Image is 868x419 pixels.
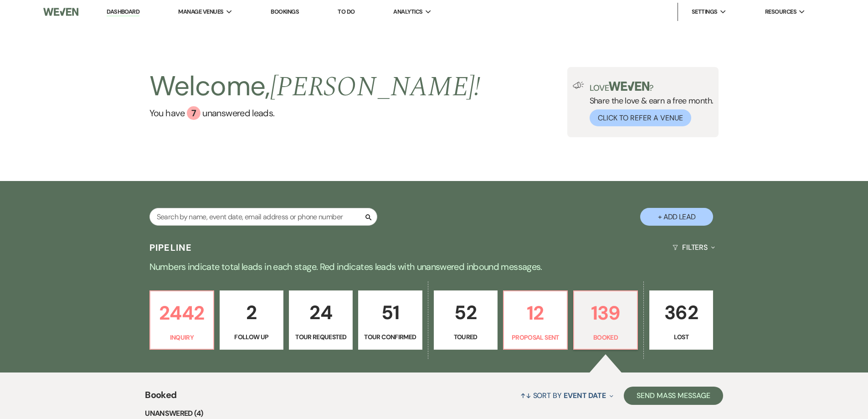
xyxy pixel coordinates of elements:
[149,106,481,120] a: You have 7 unanswered leads.
[187,106,200,120] div: 7
[669,235,719,259] button: Filters
[564,391,606,400] span: Event Date
[338,8,354,16] a: To Do
[149,241,192,254] h3: Pipeline
[624,387,723,405] button: Send Mass Message
[580,298,632,328] p: 139
[393,7,422,16] span: Analytics
[364,332,416,342] p: Tour Confirmed
[580,332,632,342] p: Booked
[149,67,481,106] h2: Welcome,
[295,297,347,328] p: 24
[43,2,78,21] img: Weven Logo
[226,297,277,328] p: 2
[573,82,584,89] img: loud-speaker-illustration.svg
[692,7,718,16] span: Settings
[270,66,481,108] span: [PERSON_NAME] !
[220,290,283,350] a: 2Follow Up
[573,290,638,350] a: 139Booked
[640,208,713,226] button: + Add Lead
[509,332,561,342] p: Proposal Sent
[358,290,422,350] a: 51Tour Confirmed
[517,383,617,408] button: Sort By Event Date
[149,290,214,350] a: 2442Inquiry
[145,388,176,408] span: Booked
[609,82,649,91] img: weven-logo-green.svg
[364,297,416,328] p: 51
[503,290,568,350] a: 12Proposal Sent
[590,109,691,126] button: Click to Refer a Venue
[226,332,277,342] p: Follow Up
[584,82,714,126] div: Share the love & earn a free month.
[271,8,299,16] a: Bookings
[295,332,347,342] p: Tour Requested
[289,290,353,350] a: 24Tour Requested
[649,290,713,350] a: 362Lost
[509,298,561,328] p: 12
[106,259,762,274] p: Numbers indicate total leads in each stage. Red indicates leads with unanswered inbound messages.
[765,7,796,16] span: Resources
[520,391,531,400] span: ↑↓
[655,297,707,328] p: 362
[156,332,208,342] p: Inquiry
[655,332,707,342] p: Lost
[149,208,377,226] input: Search by name, event date, email address or phone number
[434,290,498,350] a: 52Toured
[440,297,492,328] p: 52
[178,7,223,16] span: Manage Venues
[107,8,139,16] a: Dashboard
[156,298,208,328] p: 2442
[590,82,714,92] p: Love ?
[440,332,492,342] p: Toured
